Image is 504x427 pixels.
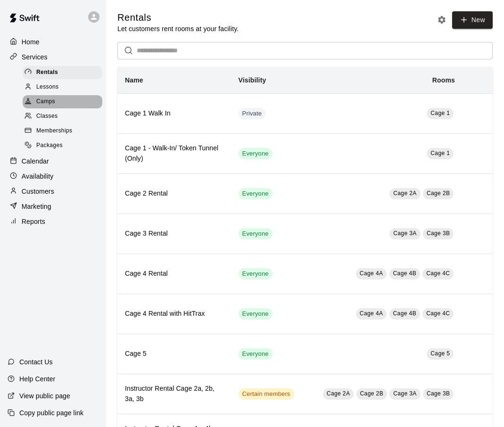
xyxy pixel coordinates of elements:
b: Name [125,76,143,84]
span: Cage 3B [427,390,450,397]
h6: Instructor Rental Cage 2a, 2b, 3a, 3b [125,384,223,404]
a: New [452,11,493,29]
button: Rental settings [435,13,449,27]
span: Rentals [36,68,58,77]
span: Everyone [239,270,273,279]
p: Home [22,37,40,47]
a: Reports [8,214,99,229]
span: Cage 4C [426,270,450,277]
h6: Cage 1 Walk In [125,108,223,119]
span: Camps [36,97,55,107]
p: View public page [19,391,70,401]
div: Packages [23,139,102,152]
span: Private [239,109,266,118]
h6: Cage 4 Rental [125,269,223,279]
a: Customers [8,184,99,198]
p: Help Center [19,374,55,384]
span: Cage 1 [430,110,450,116]
span: Cage 2B [427,190,450,197]
span: Cage 4C [426,310,450,317]
a: Memberships [23,124,106,139]
span: Everyone [239,149,273,158]
span: Cage 4A [360,310,383,317]
span: Cage 1 [430,150,450,156]
span: Cage 5 [430,350,450,357]
a: Classes [23,109,106,124]
h6: Cage 5 [125,349,223,359]
span: Lessons [36,82,59,92]
a: Packages [23,139,106,153]
span: Cage 2B [360,390,384,397]
div: This service is hidden, and can only be accessed via a direct link [239,108,266,119]
span: Classes [36,112,58,121]
span: Cage 2A [327,390,350,397]
h5: Rentals [117,11,239,24]
a: Lessons [23,80,106,94]
p: Marketing [22,202,51,211]
a: Availability [8,169,99,183]
div: This service is visible to all of your customers [239,228,273,239]
a: Marketing [8,199,99,213]
span: Everyone [239,310,273,319]
p: Contact Us [19,357,53,367]
span: Memberships [36,126,72,136]
span: Cage 3A [393,230,417,237]
div: Classes [23,110,102,123]
p: Services [22,52,48,62]
div: This service is visible to all of your customers [239,148,273,159]
a: Services [8,50,99,64]
span: Cage 4B [393,310,417,317]
b: Visibility [239,76,266,84]
div: This service is visible to all of your customers [239,348,273,360]
a: Camps [23,95,106,109]
b: Rooms [432,76,455,84]
span: Cage 4B [393,270,417,277]
h6: Cage 4 Rental with HitTrax [125,309,223,319]
a: Home [8,35,99,49]
span: Certain members [239,390,294,399]
p: Let customers rent rooms at your facility. [117,24,239,33]
div: Memberships [23,124,102,138]
div: Camps [23,95,102,108]
span: Cage 4A [360,270,383,277]
span: Cage 2A [393,190,417,197]
div: This service is visible to all of your customers [239,268,273,279]
div: Rentals [23,66,102,79]
div: Lessons [23,81,102,94]
span: Everyone [239,189,273,198]
h6: Cage 3 Rental [125,229,223,239]
div: This service is visible to only customers with certain memberships. Check the service pricing for... [239,388,294,400]
a: Rentals [23,65,106,80]
p: Calendar [22,156,49,166]
div: This service is visible to all of your customers [239,188,273,199]
p: Customers [22,187,54,196]
span: Everyone [239,230,273,238]
h6: Cage 2 Rental [125,189,223,199]
p: Reports [22,217,45,226]
h6: Cage 1 - Walk-In/ Token Tunnel (Only) [125,143,223,164]
span: Packages [36,141,63,150]
span: Everyone [239,350,273,359]
span: Cage 3A [393,390,417,397]
div: This service is visible to all of your customers [239,308,273,320]
p: Availability [22,172,54,181]
p: Copy public page link [19,408,83,418]
span: Cage 3B [427,230,450,237]
a: Calendar [8,154,99,168]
